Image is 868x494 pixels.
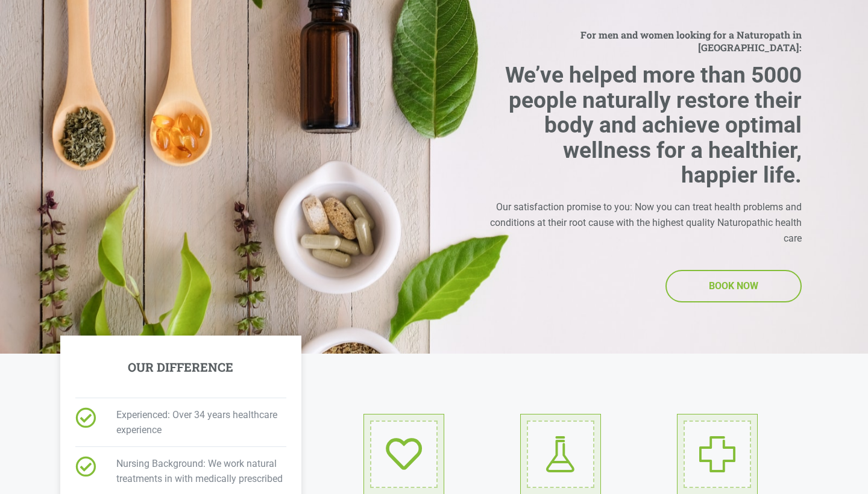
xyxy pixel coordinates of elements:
[709,278,758,294] span: BOOK NOW
[128,360,233,374] h5: OUR DIFFERENCE
[665,270,802,302] a: BOOK NOW
[484,63,802,187] h2: We’ve helped more than 5000 people naturally restore their body and achieve optimal wellness for ...
[101,456,286,487] span: Nursing Background: We work natural treatments in with medically prescribed
[101,407,286,438] span: Experienced: Over 34 years healthcare experience
[484,199,802,246] div: Our satisfaction promise to you: Now you can treat health problems and conditions at their root c...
